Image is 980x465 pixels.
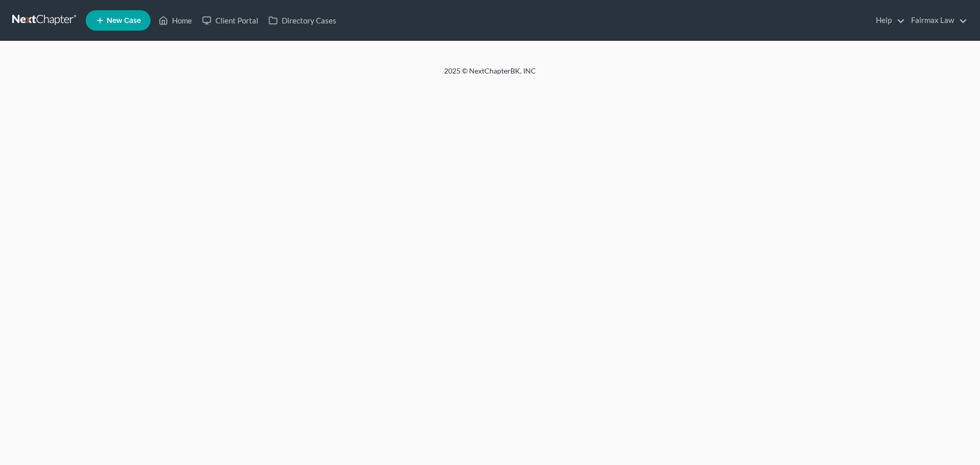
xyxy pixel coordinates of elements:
[86,10,151,31] new-legal-case-button: New Case
[199,66,781,84] div: 2025 © NextChapterBK, INC
[906,11,967,30] a: Fairmax Law
[154,11,197,30] a: Home
[263,11,341,30] a: Directory Cases
[197,11,263,30] a: Client Portal
[871,11,905,30] a: Help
